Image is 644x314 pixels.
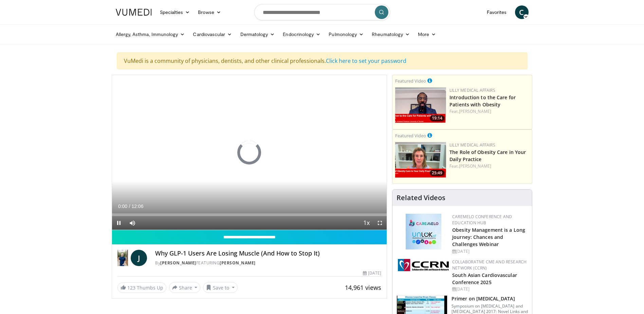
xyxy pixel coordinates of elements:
[395,142,446,178] a: 25:49
[189,28,236,41] a: Cardiovascular
[395,142,446,178] img: e1208b6b-349f-4914-9dd7-f97803bdbf1d.png.150x105_q85_crop-smart_upscale.png
[430,115,444,121] span: 19:14
[449,142,495,148] a: Lilly Medical Affairs
[129,204,130,209] span: /
[449,149,526,162] a: The Role of Obesity Care in Your Daily Practice
[279,28,325,41] a: Endocrinology
[452,259,527,271] a: Collaborative CME and Research Network (CCRN)
[395,87,446,123] a: 19:14
[452,286,527,292] div: [DATE]
[452,295,528,302] h3: Primer on [MEDICAL_DATA]
[131,204,143,209] span: 12:06
[452,248,527,255] div: [DATE]
[449,94,516,108] a: Introduction to the Care for Patients with Obesity
[368,28,414,41] a: Rheumatology
[395,133,426,139] small: Featured Video
[236,28,279,41] a: Dermatology
[452,272,517,285] a: South Asian Cardiovascular Conference 2025
[452,227,525,247] a: Obesity Management is a Long Journey: Chances and Challenges Webinar
[459,108,491,114] a: [PERSON_NAME]
[449,163,529,169] div: Feat.
[326,57,406,65] a: Click here to set your password
[345,283,381,292] span: 14,961 views
[126,216,139,230] button: Mute
[360,216,373,230] button: Playback Rate
[116,9,152,16] img: VuMedi Logo
[397,194,445,202] h4: Related Videos
[203,282,238,293] button: Save to
[160,260,196,266] a: [PERSON_NAME]
[117,282,166,293] a: 123 Thumbs Up
[483,5,511,19] a: Favorites
[194,5,225,19] a: Browse
[112,75,387,230] video-js: Video Player
[112,216,126,230] button: Pause
[155,260,381,266] div: By FEATURING
[395,78,426,84] small: Featured Video
[254,4,390,20] input: Search topics, interventions
[220,260,256,266] a: [PERSON_NAME]
[363,270,381,276] div: [DATE]
[112,28,189,41] a: Allergy, Asthma, Immunology
[156,5,194,19] a: Specialties
[117,250,128,266] img: Dr. Jordan Rennicke
[398,259,449,271] img: a04ee3ba-8487-4636-b0fb-5e8d268f3737.png.150x105_q85_autocrop_double_scale_upscale_version-0.2.png
[395,87,446,123] img: acc2e291-ced4-4dd5-b17b-d06994da28f3.png.150x105_q85_crop-smart_upscale.png
[131,250,147,266] a: J
[452,214,512,226] a: CaReMeLO Conference and Education Hub
[373,216,387,230] button: Fullscreen
[406,214,441,249] img: 45df64a9-a6de-482c-8a90-ada250f7980c.png.150x105_q85_autocrop_double_scale_upscale_version-0.2.jpg
[430,170,444,176] span: 25:49
[325,28,368,41] a: Pulmonology
[169,282,201,293] button: Share
[459,163,491,169] a: [PERSON_NAME]
[117,52,528,69] div: VuMedi is a community of physicians, dentists, and other clinical professionals.
[155,250,381,257] h4: Why GLP-1 Users Are Losing Muscle (And How to Stop It)
[118,204,127,209] span: 0:00
[127,284,135,291] span: 123
[414,28,440,41] a: More
[449,87,495,93] a: Lilly Medical Affairs
[515,5,529,19] a: C
[112,213,387,216] div: Progress Bar
[449,108,529,115] div: Feat.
